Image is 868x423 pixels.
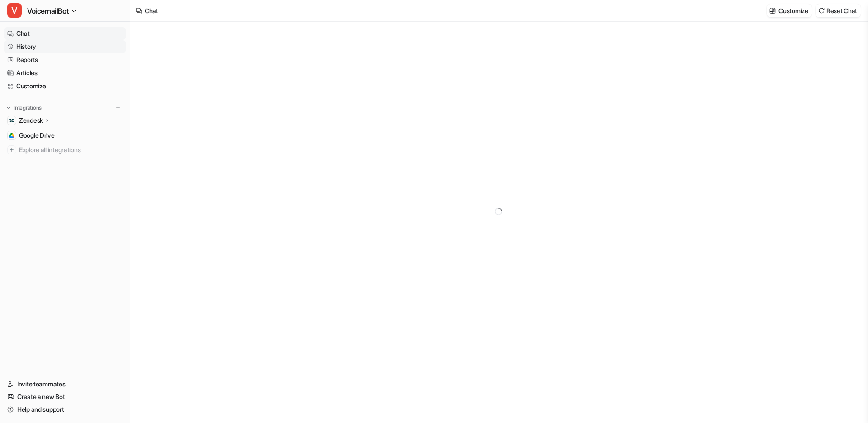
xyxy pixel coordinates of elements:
[9,133,14,138] img: Google Drive
[4,40,126,53] a: History
[4,103,44,112] button: Integrations
[27,5,69,17] span: VoicemailBot
[4,80,126,92] a: Customize
[4,129,126,142] a: Google DriveGoogle Drive
[19,143,123,157] span: Explore all integrations
[5,105,12,111] img: expand menu
[4,144,126,156] a: Explore all integrations
[778,6,808,15] p: Customize
[4,27,126,40] a: Chat
[145,6,158,15] div: Chat
[19,116,43,125] p: Zendesk
[818,7,825,14] img: reset
[816,4,861,17] button: Reset Chat
[769,7,776,14] img: customize
[9,118,14,123] img: Zendesk
[4,390,126,403] a: Create a new Bot
[115,105,121,111] img: menu_add.svg
[19,131,55,140] span: Google Drive
[7,145,16,154] img: explore all integrations
[4,403,126,416] a: Help and support
[14,104,42,111] p: Integrations
[4,378,126,390] a: Invite teammates
[767,4,811,17] button: Customize
[7,3,22,18] span: V
[4,67,126,79] a: Articles
[4,53,126,66] a: Reports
